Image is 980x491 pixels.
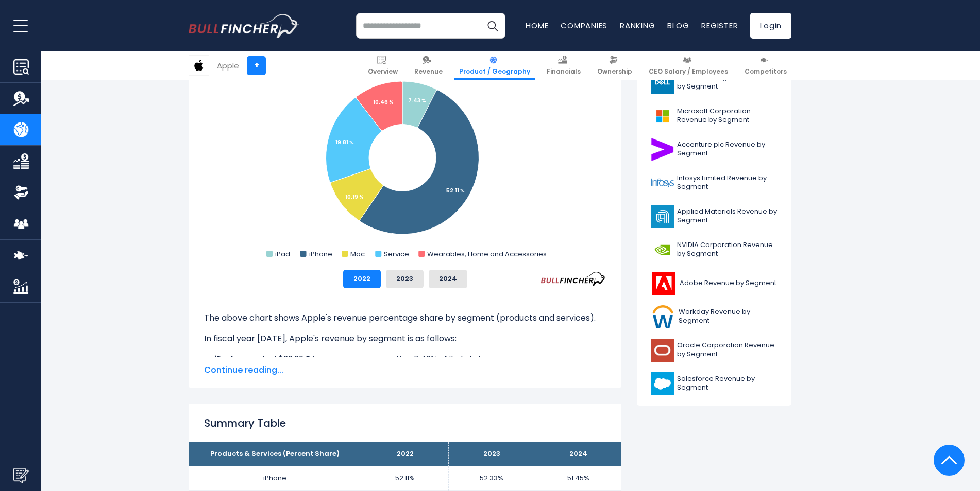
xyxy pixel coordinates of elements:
[214,353,233,365] b: iPad
[204,332,606,345] p: In fiscal year [DATE], Apple's revenue by segment is as follows:
[448,466,535,490] td: 52.33%
[645,303,784,331] a: Workday Revenue by Segment
[368,67,398,76] span: Overview
[386,270,424,288] button: 2023
[651,171,674,195] img: INFY logo
[247,56,266,75] a: +
[645,269,784,297] a: Adobe Revenue by Segment
[13,185,29,200] img: Ownership
[362,466,448,490] td: 52.11%
[189,14,299,38] a: Go to homepage
[217,60,239,72] div: Apple
[645,135,784,164] a: Accenture plc Revenue by Segment
[651,71,674,94] img: DELL logo
[645,370,784,398] a: Salesforce Revenue by Segment
[651,138,674,161] img: ACN logo
[480,13,505,39] button: Search
[645,102,784,130] a: Microsoft Corporation Revenue by Segment
[204,312,606,324] p: The above chart shows Apple's revenue percentage share by segment (products and services).
[651,305,675,328] img: WDAY logo
[204,56,606,261] svg: Apple's Revenue Share by Segment
[547,67,581,76] span: Financials
[189,14,299,38] img: bullfincher logo
[204,364,606,376] span: Continue reading...
[189,56,209,75] img: AAPL logo
[677,141,778,158] span: Accenture plc Revenue by Segment
[620,20,655,31] a: Ranking
[645,169,784,197] a: Infosys Limited Revenue by Segment
[561,20,607,31] a: Companies
[667,20,689,31] a: Blog
[414,67,443,76] span: Revenue
[651,238,674,261] img: NVDA logo
[410,51,447,80] a: Revenue
[597,67,632,76] span: Ownership
[651,205,674,228] img: AMAT logo
[427,249,547,259] text: Wearables, Home and Accessories
[204,353,606,365] li: generated $29.29 B in revenue, representing 7.43% of its total revenue.
[408,97,426,104] tspan: 7.43 %
[645,236,784,264] a: NVIDIA Corporation Revenue by Segment
[677,174,778,191] span: Infosys Limited Revenue by Segment
[677,107,778,125] span: Microsoft Corporation Revenue by Segment
[677,207,778,225] span: Applied Materials Revenue by Segment
[373,98,394,106] tspan: 10.46 %
[542,51,585,80] a: Financials
[593,51,637,80] a: Ownership
[345,193,364,201] tspan: 10.19 %
[350,249,365,259] text: Mac
[677,74,778,91] span: Dell Technologies Revenue by Segment
[649,67,728,76] span: CEO Salary / Employees
[459,67,530,76] span: Product / Geography
[526,20,548,31] a: Home
[189,442,362,466] th: Products & Services (Percent Share)
[189,466,362,490] td: iPhone
[701,20,738,31] a: Register
[429,270,467,288] button: 2024
[745,67,787,76] span: Competitors
[644,51,733,80] a: CEO Salary / Employees
[204,304,606,464] div: The for Apple is the iPhone, which represents 52.11% of its total revenue. The for Apple is the i...
[677,241,778,258] span: NVIDIA Corporation Revenue by Segment
[677,341,778,359] span: Oracle Corporation Revenue by Segment
[384,249,409,259] text: Service
[343,270,381,288] button: 2022
[651,104,674,128] img: MSFT logo
[309,249,332,259] text: iPhone
[275,249,290,259] text: iPad
[645,202,784,231] a: Applied Materials Revenue by Segment
[680,279,776,288] span: Adobe Revenue by Segment
[645,336,784,364] a: Oracle Corporation Revenue by Segment
[454,51,535,80] a: Product / Geography
[204,415,606,431] h2: Summary Table
[335,138,354,146] tspan: 19.81 %
[363,51,402,80] a: Overview
[740,51,791,80] a: Competitors
[651,339,674,362] img: ORCL logo
[750,13,791,39] a: Login
[651,272,677,295] img: ADBE logo
[448,442,535,466] th: 2023
[362,442,448,466] th: 2022
[645,68,784,97] a: Dell Technologies Revenue by Segment
[677,375,778,392] span: Salesforce Revenue by Segment
[535,442,621,466] th: 2024
[446,187,465,195] tspan: 52.11 %
[679,308,778,325] span: Workday Revenue by Segment
[535,466,621,490] td: 51.45%
[651,372,674,395] img: CRM logo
